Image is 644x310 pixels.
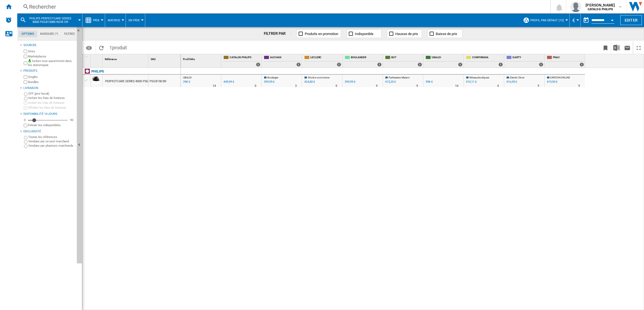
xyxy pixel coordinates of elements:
md-tab-item: Options [19,31,37,37]
span: Profil Min [183,58,195,61]
div: 398 € [425,80,433,84]
div: Sort None [182,54,221,63]
input: OFF (prix facial) [24,92,27,96]
div: PHILIPS PERFECTCARE SERIES 8000 PSG813080 NOIR OR [20,13,79,27]
label: Enlever les indisponibles [28,123,75,127]
span: Hausse de prix [395,32,418,36]
span: Matrice [108,19,120,22]
button: Télécharger au format Excel [611,41,622,54]
div: Sort None [92,54,102,63]
input: Bundles [24,80,27,84]
div: 449,99 € [223,80,234,84]
button: En Prix [129,13,142,27]
div: 415,20 € [385,80,396,84]
label: OFF (prix facial) [28,92,75,96]
div: Sources [23,43,75,47]
div: 1 offers sold by CONFORAMA [498,63,503,67]
span: BOULANGER [351,56,382,60]
div: Produits [23,69,75,73]
div: 1 offers sold by FNAC [580,63,584,67]
md-slider: Disponibilité [28,118,68,123]
button: PHILIPS PERFECTCARE SERIES 8000 PSG813080 NOIR OR [29,13,77,27]
img: alerts-logo.svg [5,17,12,23]
div: FNAC 1 offers sold by FNAC [546,54,585,68]
div: Profil par défaut (12) [523,13,567,27]
span: LECLERC [310,56,341,60]
span: Partenaires Maison [389,76,410,79]
div: € [572,13,578,27]
label: Toutes les références [28,135,75,139]
div: Délai de livraison : 0 jour [255,83,256,89]
div: Prix [85,13,102,27]
span: Indisponible [355,32,373,36]
input: Afficher les frais de livraison [24,106,27,110]
div: 1 offers sold by DARTY [539,63,543,67]
div: 419,90 € [546,79,558,85]
div: BOULANGER 1 offers sold by BOULANGER [344,54,383,68]
div: Délai de livraison : 9 jours [538,83,539,89]
md-tab-item: Marques (*) [37,31,61,37]
div: 0 [23,118,27,122]
label: Bundles [28,80,75,84]
span: Baisse de prix [436,32,457,36]
input: Toutes les références [24,136,27,139]
div: 424,80 € [304,80,315,84]
button: Envoyer ce rapport par email [622,41,633,54]
div: 398 € [425,79,433,85]
div: BUT 1 offers sold by BUT [384,54,423,68]
div: Rechercher [29,3,536,11]
span: € [572,18,575,23]
div: 399,99 € [345,80,355,84]
div: Délai de livraison : 9 jours [416,83,418,89]
button: Matrice [108,13,123,27]
span: Produits en promotion [305,32,338,36]
div: PSG8130/80 [148,75,181,87]
span: Electro Store [510,76,524,79]
button: Editer [620,15,642,25]
div: SKU Sort None [150,54,181,63]
span: Stock e-commerce [308,76,329,79]
div: CATALOG PHILIPS 1 offers sold by CATALOG PHILIPS [222,54,261,68]
span: FNAC [553,56,584,60]
div: 449,99 € [223,79,234,85]
span: DARTY [513,56,543,60]
button: Profil par défaut (12) [530,13,567,27]
div: 424,80 € [303,79,315,85]
span: CONFORAMA [472,56,503,60]
label: Afficher les frais de livraison [28,106,75,110]
div: 399,99 € [344,79,355,85]
img: mysite-bg-18x18.png [28,59,31,62]
b: CATALOG PHILIPS [588,8,613,11]
span: CATALOG PHILIPS [230,56,260,60]
button: Créer un favoris [600,41,611,54]
button: Options [84,43,94,53]
label: Inclure les frais de livraison [28,96,75,100]
div: Délai de livraison : 9 jours [376,83,378,89]
input: Inclure les frais de livraison [24,97,27,100]
input: Afficher les frais de livraison [24,124,27,127]
div: 90 [69,118,75,122]
span: produit [112,45,127,50]
div: Délai de livraison : 14 jours [213,83,216,89]
div: UBALDI 1 offers sold by UBALDI [424,54,463,68]
div: 416,95 € [506,80,517,84]
div: 1 offers sold by BUT [418,63,422,67]
input: Singles [24,75,27,79]
div: CONFORAMA 1 offers sold by CONFORAMA [465,54,504,68]
span: 1 [107,41,130,53]
md-menu: Currency [570,13,581,27]
span: Boulanger [267,76,278,79]
div: Délai de livraison : 3 jours [295,83,297,89]
div: PERFECTCARE SERIES 8000 PSG813080 NOIR OR [105,75,171,88]
span: [PERSON_NAME] [586,2,615,8]
button: Baisse de prix [427,29,462,38]
div: FILTRER PAR [264,31,291,36]
button: Prix [93,13,102,27]
span: UBALDI [432,56,462,60]
label: Inclure mon assortiment dans les statistiques [28,59,75,67]
md-tab-item: Filtres [61,31,78,37]
input: Inclure mon assortiment dans les statistiques [24,60,27,67]
div: Mise à jour : lundi 11 août 2025 04:44 [182,79,190,85]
